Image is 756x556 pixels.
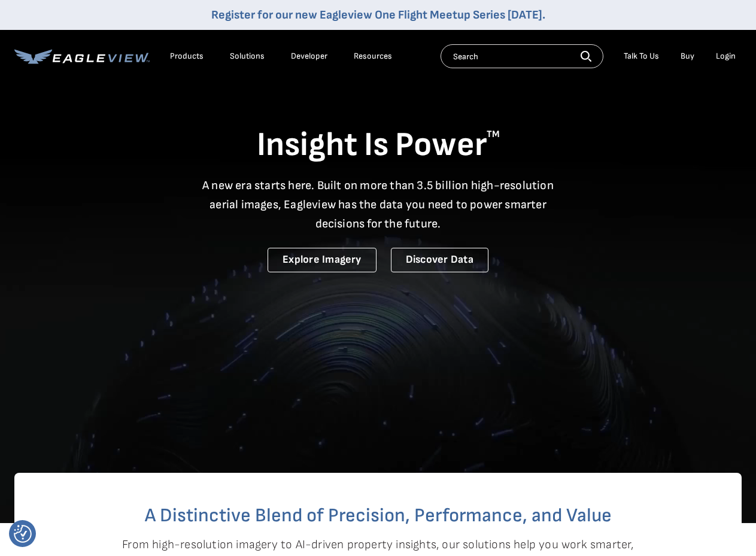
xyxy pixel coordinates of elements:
h1: Insight Is Power [14,124,742,166]
a: Buy [681,51,694,62]
a: Discover Data [391,248,488,272]
div: Talk To Us [624,51,659,62]
a: Register for our new Eagleview One Flight Meetup Series [DATE]. [211,8,545,22]
button: Consent Preferences [14,525,32,543]
h2: A Distinctive Blend of Precision, Performance, and Value [62,506,694,525]
div: Resources [354,51,392,62]
img: Revisit consent button [14,525,32,543]
a: Explore Imagery [268,248,377,272]
p: A new era starts here. Built on more than 3.5 billion high-resolution aerial images, Eagleview ha... [195,176,561,233]
sup: TM [487,129,500,140]
div: Solutions [230,51,265,62]
div: Products [170,51,204,62]
div: Login [716,51,736,62]
input: Search [441,44,603,68]
a: Developer [291,51,327,62]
